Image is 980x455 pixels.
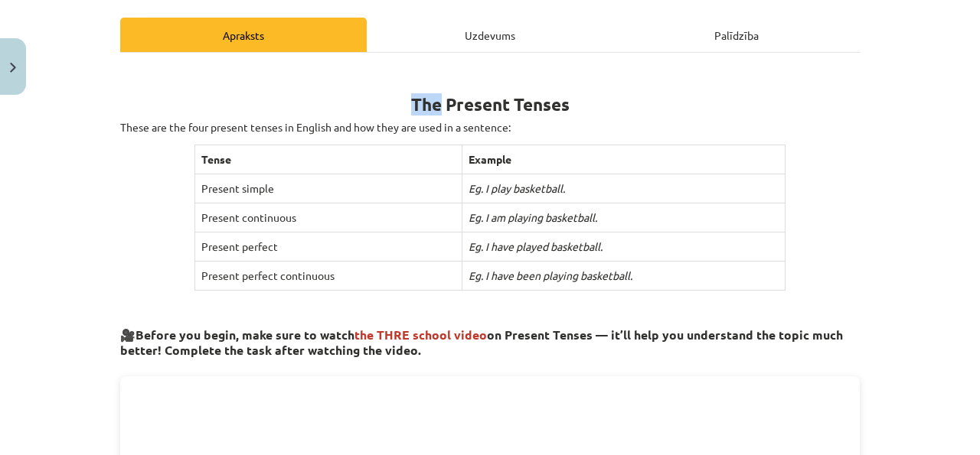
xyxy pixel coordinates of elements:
[462,145,785,174] th: Example
[613,18,860,52] div: Palīdzība
[469,239,603,253] i: Eg. I have played basketball.
[469,181,565,195] i: Eg. I play basketball.
[120,18,367,52] div: Apraksts
[10,63,16,73] img: icon-close-lesson-0947bae3869378f0d4975bcd49f059093ad1ed9edebbc8119c70593378902aed.svg
[354,327,487,343] span: the THRE school video
[194,145,462,174] th: Tense
[194,174,462,203] td: Present simple
[411,93,570,115] b: The Present Tenses
[120,327,843,358] strong: Before you begin, make sure to watch on Present Tenses — it’ll help you understand the topic much...
[194,232,462,262] td: Present perfect
[194,203,462,232] td: Present continuous
[120,316,860,359] h3: 🎥
[194,262,462,291] td: Present perfect continuous
[469,268,632,282] i: Eg. I have been playing basketball.
[367,18,613,52] div: Uzdevums
[120,119,860,135] p: These are the four present tenses in English and how they are used in a sentence:
[469,210,597,224] i: Eg. I am playing basketball.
